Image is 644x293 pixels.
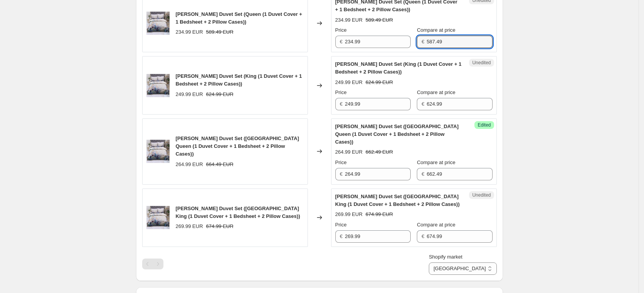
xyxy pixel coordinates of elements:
span: Compare at price [417,159,455,165]
span: Compare at price [417,89,455,95]
span: € [340,171,343,177]
div: 269.99 EUR [335,211,363,218]
div: 269.99 EUR [176,223,203,230]
span: [PERSON_NAME] Duvet Set ([GEOGRAPHIC_DATA] King (1 Duvet Cover + 1 Bedsheet + 2 Pillow Cases)) [335,194,460,207]
span: [PERSON_NAME] Duvet Set (Queen (1 Duvet Cover + 1 Bedsheet + 2 Pillow Cases)) [176,11,302,25]
span: Edited [477,122,491,128]
img: 1_c02c903e-9fdd-4af4-91e6-2741ba131083_80x.png [146,12,170,35]
div: 249.99 EUR [335,79,363,86]
span: Compare at price [417,222,455,228]
span: Unedited [472,60,491,66]
span: Compare at price [417,27,455,33]
span: € [421,39,424,45]
div: 249.99 EUR [176,91,203,98]
span: Price [335,159,347,165]
img: 1_c02c903e-9fdd-4af4-91e6-2741ba131083_80x.png [146,206,170,229]
span: Price [335,89,347,95]
span: € [340,101,343,107]
div: 264.99 EUR [176,161,203,168]
span: € [421,233,424,239]
span: € [421,101,424,107]
strike: 589.49 EUR [206,28,233,36]
div: 234.99 EUR [335,16,363,24]
span: [PERSON_NAME] Duvet Set (King (1 Duvet Cover + 1 Bedsheet + 2 Pillow Cases)) [176,73,302,87]
span: [PERSON_NAME] Duvet Set (King (1 Duvet Cover + 1 Bedsheet + 2 Pillow Cases)) [335,61,462,75]
span: [PERSON_NAME] Duvet Set ([GEOGRAPHIC_DATA] Queen (1 Duvet Cover + 1 Bedsheet + 2 Pillow Cases)) [335,123,459,145]
span: € [340,233,343,239]
span: € [340,39,343,45]
strike: 624.99 EUR [365,79,393,86]
strike: 674.99 EUR [206,223,233,230]
span: Shopify market [429,254,462,260]
strike: 589.49 EUR [365,16,393,24]
strike: 624.99 EUR [206,91,233,98]
strike: 662.49 EUR [365,148,393,156]
div: 234.99 EUR [176,28,203,36]
img: 1_c02c903e-9fdd-4af4-91e6-2741ba131083_80x.png [146,74,170,97]
span: € [421,171,424,177]
strike: 674.99 EUR [365,211,393,218]
img: 1_c02c903e-9fdd-4af4-91e6-2741ba131083_80x.png [146,140,170,163]
span: [PERSON_NAME] Duvet Set ([GEOGRAPHIC_DATA] Queen (1 Duvet Cover + 1 Bedsheet + 2 Pillow Cases)) [176,135,299,157]
span: [PERSON_NAME] Duvet Set ([GEOGRAPHIC_DATA] King (1 Duvet Cover + 1 Bedsheet + 2 Pillow Cases)) [176,206,300,219]
nav: Pagination [142,259,163,269]
span: Price [335,222,347,228]
span: Unedited [472,192,491,198]
span: Price [335,27,347,33]
div: 264.99 EUR [335,148,363,156]
strike: 664.49 EUR [206,161,233,168]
